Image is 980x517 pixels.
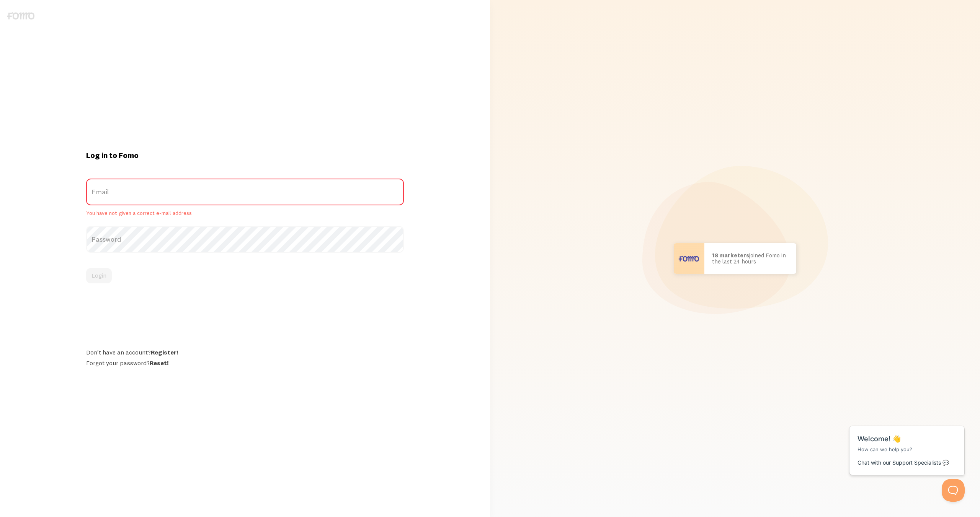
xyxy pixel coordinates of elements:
img: fomo-logo-gray-b99e0e8ada9f9040e2984d0d95b3b12da0074ffd48d1e5cb62ac37fc77b0b268.svg [7,12,34,20]
div: Forgot your password? [86,359,403,367]
a: Register! [151,348,178,356]
label: Email [86,179,403,205]
p: joined Fomo in the last 24 hours [712,252,789,265]
b: 18 marketers [712,252,749,259]
a: Reset! [150,359,168,367]
iframe: Help Scout Beacon - Open [942,479,965,502]
iframe: Help Scout Beacon - Messages and Notifications [846,407,969,479]
span: You have not given a correct e-mail address [86,210,403,217]
div: Don't have an account? [86,348,403,356]
label: Password [86,226,403,253]
img: User avatar [674,243,704,274]
h1: Log in to Fomo [86,150,403,160]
